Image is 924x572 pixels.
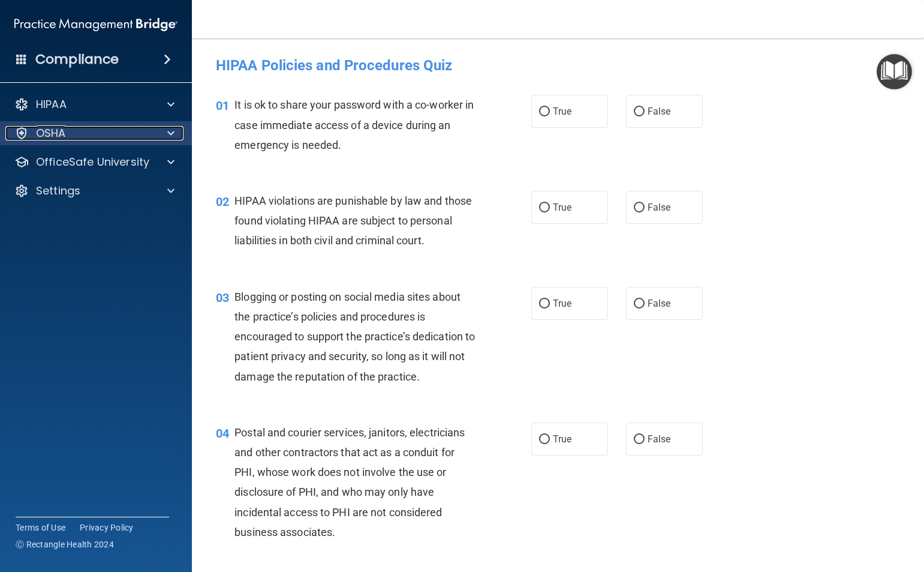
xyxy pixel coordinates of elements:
p: OfficeSafe University [36,155,149,169]
span: True [553,433,571,445]
input: False [634,107,645,116]
a: Terms of Use [16,522,65,534]
iframe: Drift Widget Chat Controller [717,487,910,535]
span: 02 [216,194,229,209]
span: Blogging or posting on social media sites about the practice’s policies and procedures is encoura... [234,291,475,383]
a: OfficeSafe University [14,155,174,169]
span: 01 [216,98,229,113]
input: True [539,107,550,116]
a: OSHA [14,126,174,140]
span: It is ok to share your password with a co-worker in case immediate access of a device during an e... [234,98,474,151]
p: HIPAA [36,97,67,112]
span: HIPAA violations are punishable by law and those found violating HIPAA are subject to personal li... [234,194,472,247]
span: False [648,433,671,445]
span: 03 [216,291,229,305]
span: Postal and courier services, janitors, electricians and other contractors that act as a conduit f... [234,426,465,538]
span: True [553,106,571,117]
input: True [539,203,550,212]
img: PMB logo [14,13,177,37]
input: False [634,300,645,309]
h4: Compliance [35,51,119,68]
input: True [539,435,550,444]
span: 04 [216,426,229,441]
span: True [553,298,571,309]
a: HIPAA [14,97,174,112]
button: Open Resource Center [877,54,912,89]
p: Settings [36,184,80,198]
a: Settings [14,184,174,198]
a: Privacy Policy [80,522,134,534]
span: False [648,202,671,213]
input: True [539,300,550,309]
input: False [634,435,645,444]
p: OSHA [36,126,66,140]
span: Ⓒ Rectangle Health 2024 [16,538,114,550]
h4: HIPAA Policies and Procedures Quiz [216,58,900,73]
span: True [553,202,571,213]
span: False [648,106,671,117]
input: False [634,203,645,212]
span: False [648,298,671,309]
